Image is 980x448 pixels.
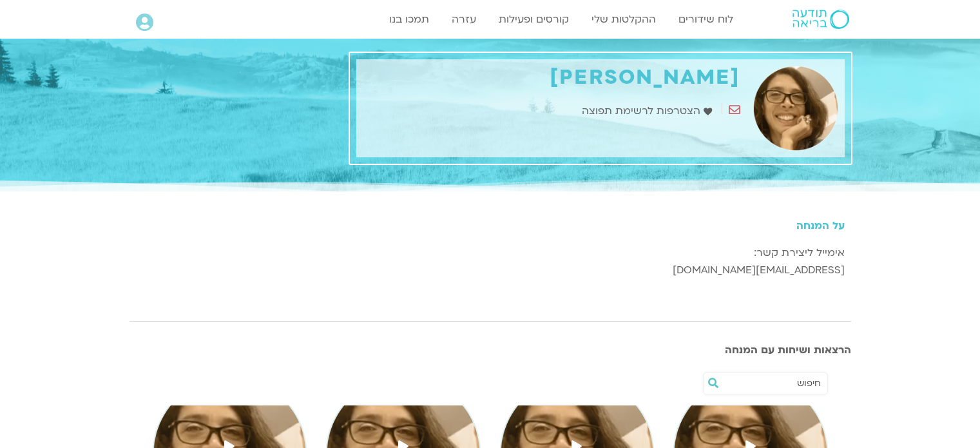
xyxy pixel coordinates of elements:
[492,7,575,32] a: קורסים ופעילות
[130,344,851,356] h3: הרצאות ושיחות עם המנחה
[723,373,821,394] input: חיפוש
[582,102,715,120] a: הצטרפות לרשימת תפוצה
[582,102,704,120] span: הצטרפות לרשימת תפוצה
[356,220,845,231] h5: על המנחה
[363,66,740,90] h1: [PERSON_NAME]
[383,7,436,32] a: תמכו בנו
[356,244,845,279] p: אימייל ליצירת קשר: [EMAIL_ADDRESS][DOMAIN_NAME]
[793,10,849,29] img: תודעה בריאה
[585,7,662,32] a: ההקלטות שלי
[445,7,483,32] a: עזרה
[672,7,740,32] a: לוח שידורים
